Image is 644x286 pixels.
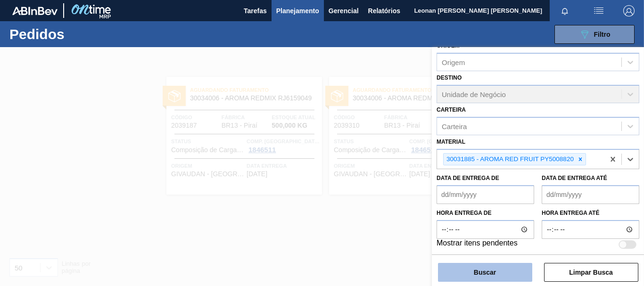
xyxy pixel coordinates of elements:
[442,122,467,130] div: Carteira
[542,175,607,181] label: Data de Entrega até
[437,239,518,250] label: Mostrar itens pendentes
[542,185,639,204] input: dd/mm/yyyy
[550,4,580,17] button: Notificações
[437,139,465,145] label: Material
[437,185,534,204] input: dd/mm/yyyy
[442,58,465,66] div: Origem
[276,5,319,16] span: Planejamento
[554,25,635,44] button: Filtro
[437,106,466,113] label: Carteira
[593,5,604,16] img: userActions
[444,154,575,165] div: 30031885 - AROMA RED FRUIT PY5008820
[594,31,611,38] span: Filtro
[9,29,141,40] h1: Pedidos
[368,5,400,16] span: Relatórios
[437,206,534,220] label: Hora entrega de
[437,74,462,81] label: Destino
[244,5,267,16] span: Tarefas
[542,206,639,220] label: Hora entrega até
[623,5,635,16] img: Logout
[329,5,359,16] span: Gerencial
[437,175,499,181] label: Data de Entrega de
[12,7,58,15] img: TNhmsLtSVTkK8tSr43FrP2fwEKptu5GPRR3wAAAABJRU5ErkJggg==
